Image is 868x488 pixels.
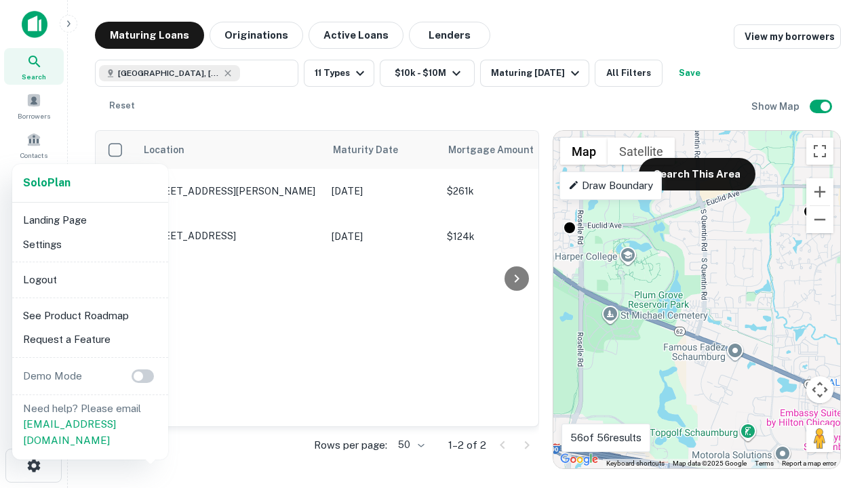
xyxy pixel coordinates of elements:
[18,268,163,292] li: Logout
[18,208,163,232] li: Landing Page
[23,401,157,449] p: Need help? Please email
[23,418,116,446] a: [EMAIL_ADDRESS][DOMAIN_NAME]
[18,232,163,257] li: Settings
[18,304,163,328] li: See Product Roadmap
[23,176,71,189] strong: Solo Plan
[18,368,87,384] p: Demo Mode
[18,327,163,352] li: Request a Feature
[800,336,868,401] iframe: Chat Widget
[23,175,71,191] a: SoloPlan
